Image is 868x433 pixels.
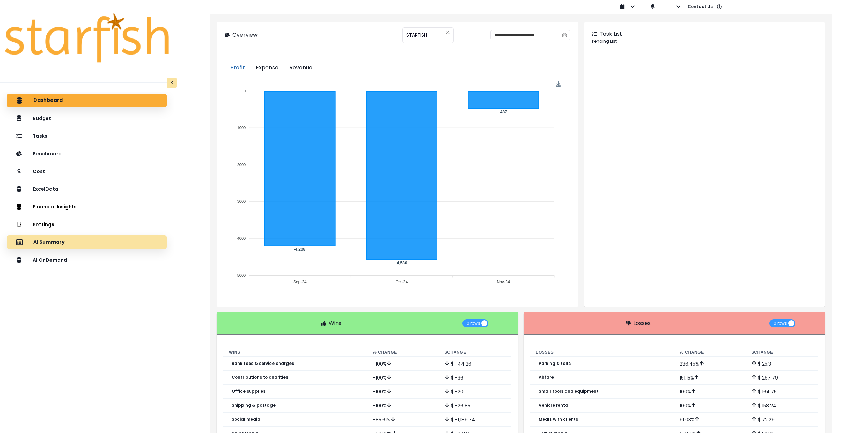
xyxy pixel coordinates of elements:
p: Budget [33,115,51,121]
button: Dashboard [7,94,167,107]
tspan: -4000 [236,236,246,241]
td: $ 25.3 [746,357,818,371]
td: 236.45 % [674,357,746,371]
span: 10 rows [772,319,787,327]
button: Expense [250,61,284,75]
td: 151.15 % [674,371,746,385]
td: $ -44.26 [439,357,511,371]
tspan: Sep-24 [293,280,307,285]
p: Vehicle rental [539,403,570,408]
tspan: -2000 [236,163,246,167]
p: Losses [633,319,651,327]
button: Benchmark [7,147,167,160]
button: Profit [225,61,250,75]
tspan: Nov-24 [497,280,510,285]
tspan: -1000 [236,126,246,130]
p: Shipping & postage [232,403,276,408]
button: Tasks [7,129,167,143]
p: ExcelData [33,186,58,192]
svg: calendar [562,33,567,37]
tspan: Oct-24 [396,280,408,285]
td: -100 % [367,357,439,371]
td: -100 % [367,371,439,385]
td: 100 % [674,385,746,399]
p: Parking & tolls [539,361,571,366]
span: STARFISH [406,28,427,42]
p: Task List [600,30,622,38]
th: % Change [674,348,746,357]
p: Small tools and equipment [539,389,599,394]
button: Budget [7,111,167,125]
td: $ -20 [439,385,511,399]
th: % Change [367,348,439,357]
tspan: -3000 [236,200,246,204]
button: AI Summary [7,235,167,249]
p: Benchmark [33,151,61,157]
svg: close [446,30,450,34]
td: $ 164.75 [746,385,818,399]
button: Cost [7,165,167,178]
p: Wins [329,319,341,327]
p: Office supplies [232,389,265,394]
div: Menu [556,81,561,87]
p: AI Summary [33,239,65,245]
td: $ 72.29 [746,413,818,427]
th: $ Change [439,348,511,357]
button: Revenue [284,61,318,75]
td: -100 % [367,385,439,399]
p: Contributions to charities [232,375,288,380]
td: $ -36 [439,371,511,385]
td: $ -26.85 [439,399,511,413]
th: Wins [223,348,367,357]
td: -85.61 % [367,413,439,427]
td: 91.03 % [674,413,746,427]
p: Dashboard [33,97,63,104]
td: $ 158.24 [746,399,818,413]
td: $ -1,189.74 [439,413,511,427]
td: $ 267.79 [746,371,818,385]
p: Overview [232,31,258,39]
p: Airfare [539,375,554,380]
button: Financial Insights [7,200,167,214]
p: Bank fees & service charges [232,361,294,366]
img: Download Profit [556,81,561,87]
button: Clear [446,29,450,36]
tspan: 0 [244,89,246,93]
p: Pending List [592,38,817,44]
button: Settings [7,218,167,231]
tspan: -5000 [236,273,246,277]
td: 100 % [674,399,746,413]
th: $ Change [746,348,818,357]
p: Social media [232,417,260,422]
p: AI OnDemand [33,257,67,263]
button: ExcelData [7,182,167,196]
p: Cost [33,169,45,174]
p: Tasks [33,133,47,139]
th: Losses [530,348,674,357]
span: 10 rows [465,319,480,327]
button: AI OnDemand [7,253,167,267]
p: Meals with clients [539,417,578,422]
td: -100 % [367,399,439,413]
